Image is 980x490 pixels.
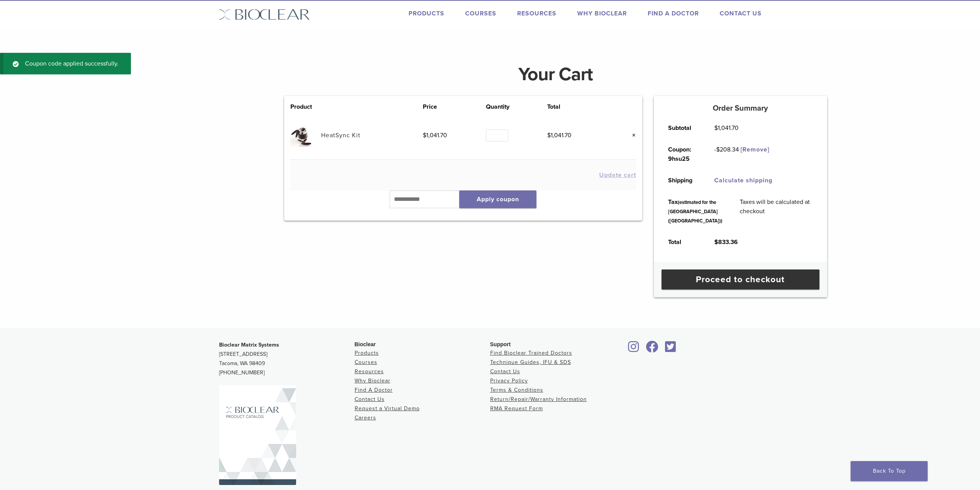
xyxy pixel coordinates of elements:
a: Back To Top [851,461,928,481]
a: Contact Us [720,10,762,17]
small: (estimated for the [GEOGRAPHIC_DATA] ([GEOGRAPHIC_DATA])) [668,199,722,224]
a: Calculate shipping [714,177,772,184]
a: Products [409,10,444,17]
a: Products [355,350,379,356]
a: Resources [355,368,384,375]
a: Return/Repair/Warranty Information [490,396,587,402]
a: Terms & Conditions [490,387,543,393]
th: Shipping [660,170,706,191]
span: $ [547,131,551,139]
p: [STREET_ADDRESS] Tacoma, WA 98409 [PHONE_NUMBER] [219,340,355,377]
h1: Your Cart [278,65,833,84]
a: Bioclear [626,345,642,353]
img: Bioclear [219,9,310,20]
th: Total [660,231,706,253]
a: Courses [355,359,377,365]
a: Find Bioclear Trained Doctors [490,350,572,356]
strong: Bioclear Matrix Systems [219,342,279,348]
img: Bioclear [219,385,296,485]
h5: Order Summary [654,104,827,113]
a: Remove this item [626,130,636,140]
a: Resources [517,10,556,17]
th: Tax [660,191,731,231]
a: Careers [355,414,376,421]
a: Why Bioclear [355,377,390,384]
th: Quantity [486,102,547,111]
a: Bioclear [643,345,661,353]
a: Find A Doctor [648,10,699,17]
a: Find A Doctor [355,387,393,393]
a: Privacy Policy [490,377,528,384]
a: Remove 9hsu25 coupon [740,146,769,153]
a: Why Bioclear [577,10,627,17]
td: Taxes will be calculated at checkout [731,191,821,231]
a: Proceed to checkout [662,269,819,290]
a: Contact Us [355,396,385,402]
th: Price [423,102,486,111]
bdi: 833.36 [714,238,738,246]
span: Bioclear [355,341,376,347]
span: $ [423,131,426,139]
button: Apply coupon [459,190,536,208]
span: $ [714,238,718,246]
a: Request a Virtual Demo [355,405,420,412]
th: Total [547,102,610,111]
img: HeatSync Kit [290,124,313,146]
bdi: 1,041.70 [423,131,447,139]
span: Support [490,341,511,347]
span: $ [714,124,718,132]
a: Technique Guides, IFU & SDS [490,359,571,365]
a: RMA Request Form [490,405,543,412]
a: Bioclear [663,345,679,353]
bdi: 1,041.70 [547,131,571,139]
a: HeatSync Kit [321,131,360,139]
td: - [706,139,778,170]
button: Update cart [599,172,636,178]
a: Courses [465,10,496,17]
th: Coupon: 9hsu25 [660,139,706,170]
th: Product [290,102,321,111]
span: $ [716,146,720,153]
a: Contact Us [490,368,520,375]
span: 208.34 [716,146,739,153]
th: Subtotal [660,117,706,139]
bdi: 1,041.70 [714,124,739,132]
